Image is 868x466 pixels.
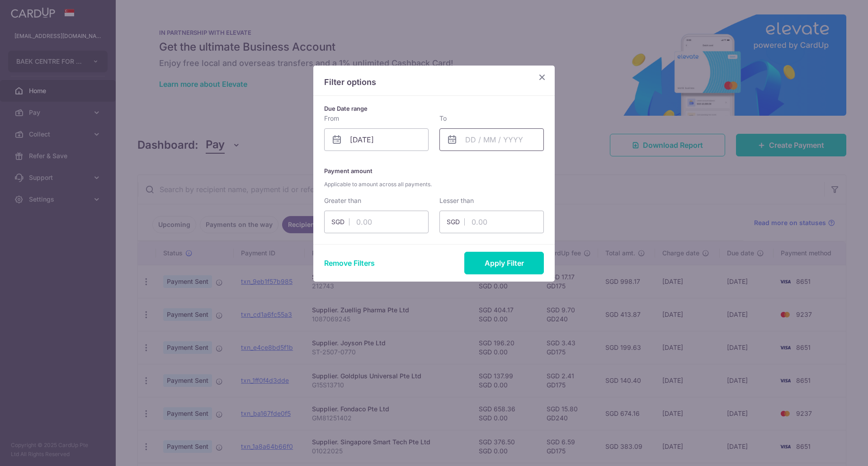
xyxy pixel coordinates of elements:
[439,114,447,123] label: To
[324,196,361,205] label: Greater than
[439,128,544,151] input: DD / MM / YYYY
[20,6,39,14] span: Help
[464,252,544,274] button: Apply Filter
[324,128,429,151] input: DD / MM / YYYY
[439,211,544,233] input: 0.00
[324,103,544,114] p: Due Date range
[324,165,544,189] p: Payment amount
[324,258,375,268] button: Remove Filters
[537,72,547,83] button: Close
[324,114,339,123] label: From
[331,217,349,226] span: SGD
[324,180,544,189] span: Applicable to amount across all payments.
[324,211,429,233] input: 0.00
[447,217,465,226] span: SGD
[439,196,474,205] label: Lesser than
[324,76,544,88] p: Filter options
